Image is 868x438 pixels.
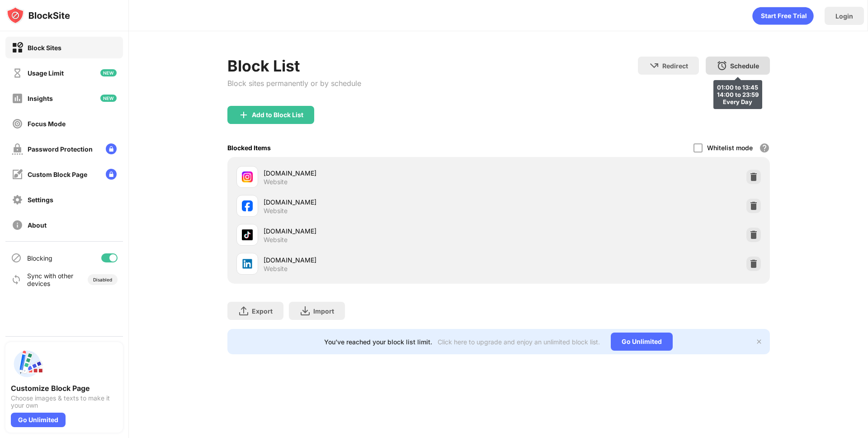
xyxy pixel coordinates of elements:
[242,200,253,211] img: favicons
[28,95,53,102] div: Insights
[12,67,23,79] img: time-usage-off.svg
[252,111,303,119] div: Add to Block List
[12,143,23,155] img: password-protection-off.svg
[11,348,43,380] img: push-custom-page.svg
[264,178,288,186] div: Website
[242,258,253,269] img: favicons
[28,221,47,229] div: About
[11,413,66,427] div: Go Unlimited
[662,62,688,70] div: Redirect
[106,143,117,154] img: lock-menu.svg
[242,171,253,182] img: favicons
[11,274,22,285] img: sync-icon.svg
[264,207,288,215] div: Website
[717,91,759,98] div: 14:00 to 23:59
[264,226,499,236] div: [DOMAIN_NAME]
[11,252,22,263] img: blocking-icon.svg
[438,338,600,346] div: Click here to upgrade and enjoy an unlimited block list.
[264,236,288,244] div: Website
[227,144,271,152] div: Blocked Items
[242,229,253,240] img: favicons
[11,395,118,409] div: Choose images & texts to make it your own
[252,307,273,315] div: Export
[27,254,52,262] div: Blocking
[227,57,361,75] div: Block List
[12,169,23,180] img: customize-block-page-off.svg
[835,12,853,20] div: Login
[100,69,117,76] img: new-icon.svg
[28,44,61,52] div: Block Sites
[28,196,53,204] div: Settings
[93,277,112,282] div: Disabled
[755,338,763,345] img: x-button.svg
[106,169,117,180] img: lock-menu.svg
[717,98,759,105] div: Every Day
[611,333,673,351] div: Go Unlimited
[100,95,117,102] img: new-icon.svg
[11,384,118,393] div: Customize Block Page
[28,171,87,178] div: Custom Block Page
[6,6,70,24] img: logo-blocksite.svg
[717,84,759,91] div: 01:00 to 13:45
[313,307,334,315] div: Import
[12,194,23,205] img: settings-off.svg
[264,168,499,178] div: [DOMAIN_NAME]
[27,272,74,287] div: Sync with other devices
[12,42,23,53] img: block-on.svg
[12,118,23,129] img: focus-off.svg
[227,79,361,88] div: Block sites permanently or by schedule
[264,255,499,265] div: [DOMAIN_NAME]
[12,93,23,104] img: insights-off.svg
[707,144,753,152] div: Whitelist mode
[12,219,23,231] img: about-off.svg
[28,69,64,77] div: Usage Limit
[730,62,759,70] div: Schedule
[752,7,814,25] div: animation
[28,120,66,128] div: Focus Mode
[324,338,432,346] div: You’ve reached your block list limit.
[28,145,93,153] div: Password Protection
[264,265,288,273] div: Website
[264,197,499,207] div: [DOMAIN_NAME]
